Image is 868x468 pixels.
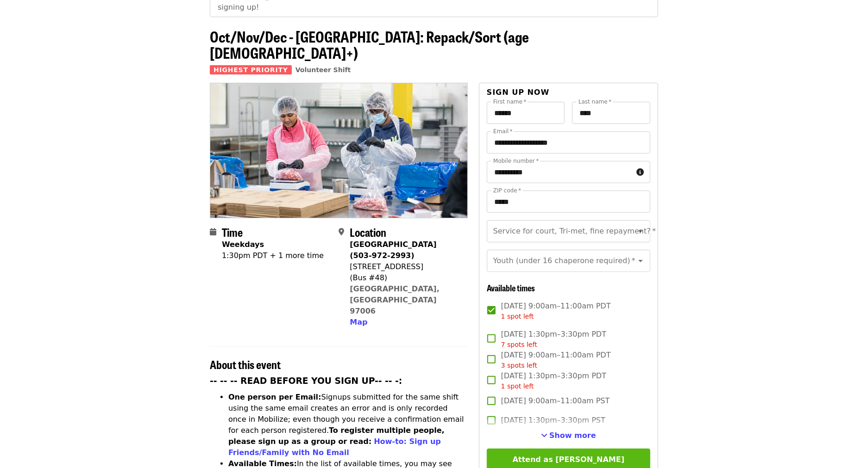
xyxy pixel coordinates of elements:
[572,102,650,124] input: Last name
[350,261,460,272] div: [STREET_ADDRESS]
[487,161,633,183] input: Mobile number
[501,382,534,390] span: 1 spot left
[487,131,650,154] input: Email
[501,370,606,391] span: [DATE] 1:30pm–3:30pm PDT
[210,228,216,236] i: calendar icon
[501,395,610,406] span: [DATE] 9:00am–11:00am PST
[339,228,344,236] i: map-marker-alt icon
[487,191,650,213] input: ZIP code
[634,225,647,238] button: Open
[350,318,367,326] span: Map
[541,430,596,441] button: See more timeslots
[549,431,596,440] span: Show more
[222,240,264,249] strong: Weekdays
[487,282,535,294] span: Available times
[501,329,606,350] span: [DATE] 1:30pm–3:30pm PDT
[501,313,534,320] span: 1 spot left
[350,272,460,283] div: (Bus #48)
[501,350,611,370] span: [DATE] 9:00am–11:00am PDT
[501,415,605,426] span: [DATE] 1:30pm–3:30pm PST
[228,393,321,401] strong: One person per Email:
[210,83,467,217] img: Oct/Nov/Dec - Beaverton: Repack/Sort (age 10+) organized by Oregon Food Bank
[228,392,468,458] li: Signups submitted for the same shift using the same email creates an error and is only recorded o...
[487,88,550,97] span: Sign up now
[210,376,403,386] strong: -- -- -- READ BEFORE YOU SIGN UP-- -- -:
[350,240,436,260] strong: [GEOGRAPHIC_DATA] (503-972-2993)
[636,168,644,177] i: circle-info icon
[228,459,297,468] strong: Available Times:
[350,317,367,328] button: Map
[501,362,537,369] span: 3 spots left
[493,129,513,134] label: Email
[501,341,537,348] span: 7 spots left
[634,254,647,267] button: Open
[210,25,529,63] span: Oct/Nov/Dec - [GEOGRAPHIC_DATA]: Repack/Sort (age [DEMOGRAPHIC_DATA]+)
[210,356,281,372] span: About this event
[210,65,292,74] span: Highest Priority
[350,284,440,315] a: [GEOGRAPHIC_DATA], [GEOGRAPHIC_DATA] 97006
[222,250,324,261] div: 1:30pm PDT + 1 more time
[350,224,386,240] span: Location
[228,437,441,457] a: How-to: Sign up Friends/Family with No Email
[296,66,351,74] a: Volunteer Shift
[493,99,527,105] label: First name
[487,102,565,124] input: First name
[228,426,445,446] strong: To register multiple people, please sign up as a group or read:
[579,99,611,105] label: Last name
[493,158,539,164] label: Mobile number
[501,301,611,321] span: [DATE] 9:00am–11:00am PDT
[222,224,243,240] span: Time
[493,188,521,193] label: ZIP code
